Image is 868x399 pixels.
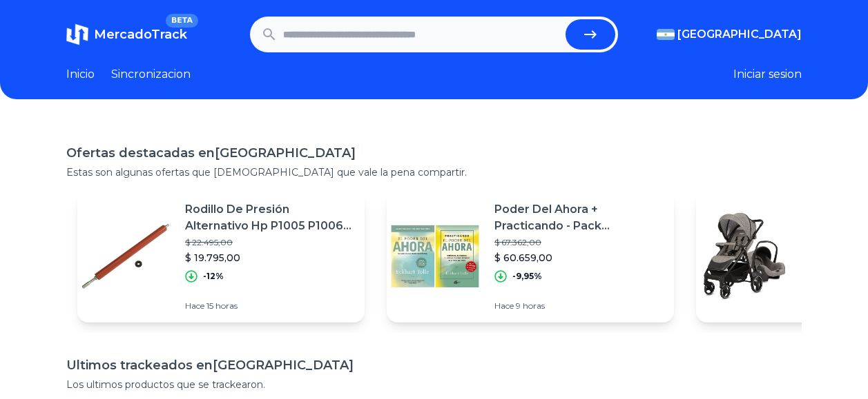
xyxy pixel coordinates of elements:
p: Rodillo De Presión Alternativo Hp P1005 P1006 P1007 M1120 [185,201,354,234]
p: Hace 15 horas [185,300,354,311]
img: Argentina [657,29,675,40]
p: -12% [203,271,224,282]
a: Featured imageRodillo De Presión Alternativo Hp P1005 P1006 P1007 M1120$ 22.495,00$ 19.795,00-12%... [77,190,365,323]
p: $ 67.362,00 [494,237,663,248]
img: Featured image [696,208,793,305]
img: Featured image [77,208,174,305]
p: Estas son algunas ofertas que [DEMOGRAPHIC_DATA] que vale la pena compartir. [66,165,802,179]
p: $ 22.495,00 [185,237,354,248]
img: MercadoTrack [66,23,88,45]
p: -9,95% [512,271,542,282]
span: BETA [166,14,198,28]
button: [GEOGRAPHIC_DATA] [657,26,802,43]
a: Sincronizacion [111,66,191,83]
p: Los ultimos productos que se trackearon. [66,378,802,391]
a: Featured imagePoder Del Ahora + Practicando - Pack [PERSON_NAME] 2 Libros$ 67.362,00$ 60.659,00-9... [387,190,674,323]
a: Inicio [66,66,95,83]
button: Iniciar sesion [733,66,802,83]
p: $ 60.659,00 [494,251,663,265]
a: MercadoTrackBETA [66,23,187,45]
p: $ 19.795,00 [185,251,354,265]
h1: Ultimos trackeados en [GEOGRAPHIC_DATA] [66,356,802,375]
span: [GEOGRAPHIC_DATA] [677,26,802,43]
p: Hace 9 horas [494,300,663,311]
h1: Ofertas destacadas en [GEOGRAPHIC_DATA] [66,143,802,163]
span: MercadoTrack [94,27,187,42]
p: Poder Del Ahora + Practicando - Pack [PERSON_NAME] 2 Libros [494,201,663,234]
img: Featured image [387,208,483,305]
